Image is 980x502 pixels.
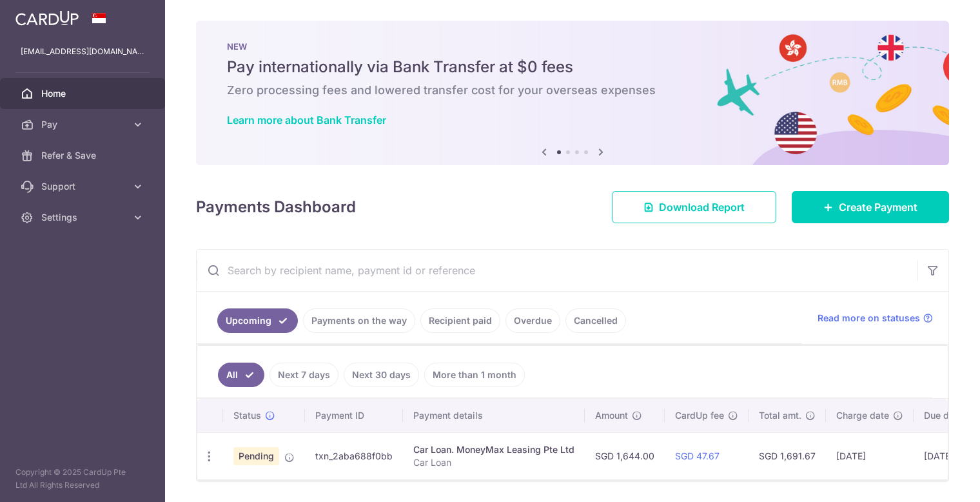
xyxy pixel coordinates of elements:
[197,250,917,291] input: Search by recipient name, payment id or reference
[344,363,419,387] a: Next 30 days
[217,308,298,333] a: Upcoming
[595,409,628,422] span: Amount
[612,191,776,223] a: Download Report
[41,211,126,224] span: Settings
[839,199,917,215] span: Create Payment
[759,409,801,422] span: Total amt.
[233,447,279,465] span: Pending
[196,21,949,165] img: Bank transfer banner
[41,118,126,131] span: Pay
[749,432,826,479] td: SGD 1,691.67
[924,409,963,422] span: Due date
[305,399,403,432] th: Payment ID
[41,149,126,162] span: Refer & Save
[420,308,500,333] a: Recipient paid
[227,83,918,98] h6: Zero processing fees and lowered transfer cost for your overseas expenses
[21,45,144,58] p: [EMAIL_ADDRESS][DOMAIN_NAME]
[792,191,949,223] a: Create Payment
[826,432,914,479] td: [DATE]
[15,10,79,26] img: CardUp
[565,308,626,333] a: Cancelled
[659,199,745,215] span: Download Report
[675,409,724,422] span: CardUp fee
[818,312,933,325] a: Read more on statuses
[305,432,403,479] td: txn_2aba688f0bb
[227,41,918,52] p: NEW
[818,312,920,325] span: Read more on statuses
[218,363,264,387] a: All
[227,57,918,77] h5: Pay internationally via Bank Transfer at $0 fees
[41,180,126,193] span: Support
[675,450,720,461] a: SGD 47.67
[585,432,665,479] td: SGD 1,644.00
[413,443,574,456] div: Car Loan. MoneyMax Leasing Pte Ltd
[505,308,560,333] a: Overdue
[836,409,889,422] span: Charge date
[269,363,338,387] a: Next 7 days
[403,399,585,432] th: Payment details
[233,409,261,422] span: Status
[424,363,525,387] a: More than 1 month
[41,87,126,100] span: Home
[413,456,574,469] p: Car Loan
[303,308,415,333] a: Payments on the way
[196,196,356,219] h4: Payments Dashboard
[227,114,386,126] a: Learn more about Bank Transfer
